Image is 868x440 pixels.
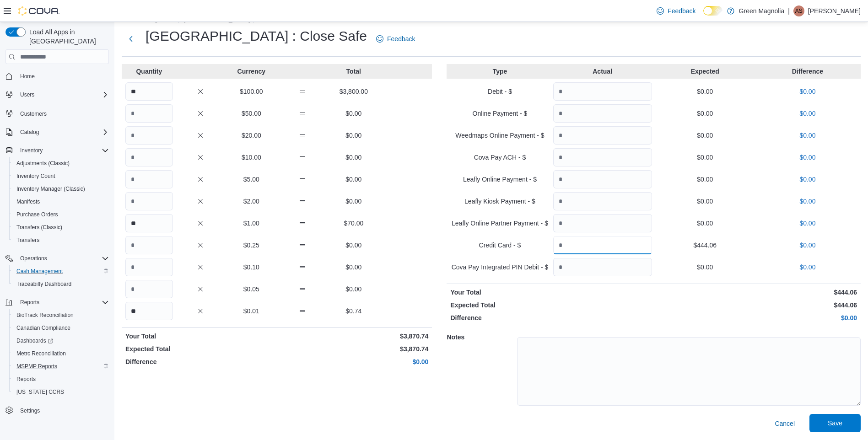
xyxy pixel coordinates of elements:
[758,241,857,250] p: $0.00
[330,175,377,184] p: $0.00
[13,310,109,321] span: BioTrack Reconciliation
[16,211,58,218] span: Purchase Orders
[758,219,857,228] p: $0.00
[13,222,66,233] a: Transfers (Classic)
[16,268,63,275] span: Cash Management
[16,253,109,264] span: Operations
[450,263,549,272] p: Cova Pay Integrated PIN Debit - $
[450,87,549,96] p: Debit - $
[9,157,113,170] button: Adjustments (Classic)
[656,153,755,162] p: $0.00
[13,183,89,194] a: Inventory Manager (Classic)
[125,214,173,232] input: Quantity
[330,219,377,228] p: $70.00
[16,297,43,308] button: Reports
[20,255,47,262] span: Operations
[9,373,113,386] button: Reports
[13,310,77,321] a: BioTrack Reconciliation
[758,67,857,76] p: Difference
[656,219,755,228] p: $0.00
[13,279,75,290] a: Traceabilty Dashboard
[372,30,419,48] a: Feedback
[450,300,652,310] p: Expected Total
[16,145,46,156] button: Inventory
[828,419,842,428] span: Save
[125,67,173,76] p: Quantity
[795,5,803,16] span: AS
[13,374,109,385] span: Reports
[227,241,275,250] p: $0.25
[553,148,652,166] input: Quantity
[553,192,652,210] input: Quantity
[13,386,109,397] span: Washington CCRS
[9,195,113,208] button: Manifests
[2,107,113,120] button: Customers
[330,197,377,206] p: $0.00
[450,67,549,76] p: Type
[771,414,798,433] button: Cancel
[9,360,113,373] button: MSPMP Reports
[553,67,652,76] p: Actual
[668,6,695,16] span: Feedback
[18,6,59,16] img: Cova
[553,236,652,254] input: Quantity
[758,263,857,272] p: $0.00
[450,175,549,184] p: Leafly Online Payment - $
[13,183,109,194] span: Inventory Manager (Classic)
[13,196,109,207] span: Manifests
[20,91,34,98] span: Users
[227,175,275,184] p: $5.00
[20,407,40,414] span: Settings
[13,171,59,182] a: Inventory Count
[808,5,861,16] p: [PERSON_NAME]
[16,198,40,205] span: Manifests
[13,335,57,346] a: Dashboards
[330,67,377,76] p: Total
[227,197,275,206] p: $2.00
[13,348,70,359] a: Metrc Reconciliation
[16,185,85,193] span: Inventory Manager (Classic)
[13,196,43,207] a: Manifests
[330,306,377,316] p: $0.74
[330,284,377,294] p: $0.00
[9,170,113,182] button: Inventory Count
[450,153,549,162] p: Cova Pay ACH - $
[656,288,857,297] p: $444.06
[13,279,109,290] span: Traceabilty Dashboard
[16,127,43,138] button: Catalog
[16,324,70,332] span: Canadian Compliance
[16,89,109,100] span: Users
[227,284,275,294] p: $0.05
[330,87,377,96] p: $3,800.00
[809,414,861,432] button: Save
[450,109,549,118] p: Online Payment - $
[330,263,377,272] p: $0.00
[13,374,39,385] a: Reports
[146,27,367,45] h1: [GEOGRAPHIC_DATA] : Close Safe
[656,67,755,76] p: Expected
[9,265,113,278] button: Cash Management
[9,182,113,195] button: Inventory Manager (Classic)
[553,104,652,123] input: Quantity
[2,126,113,139] button: Catalog
[13,222,109,233] span: Transfers (Classic)
[16,71,38,82] a: Home
[20,299,39,306] span: Reports
[13,158,109,169] span: Adjustments (Classic)
[16,297,109,308] span: Reports
[125,344,275,354] p: Expected Total
[16,376,36,383] span: Reports
[13,361,61,372] a: MSPMP Reports
[656,109,755,118] p: $0.00
[656,263,755,272] p: $0.00
[553,82,652,101] input: Quantity
[13,235,109,246] span: Transfers
[553,126,652,145] input: Quantity
[16,253,51,264] button: Operations
[758,87,857,96] p: $0.00
[2,404,113,417] button: Settings
[13,266,66,277] a: Cash Management
[9,208,113,221] button: Purchase Orders
[450,313,652,322] p: Difference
